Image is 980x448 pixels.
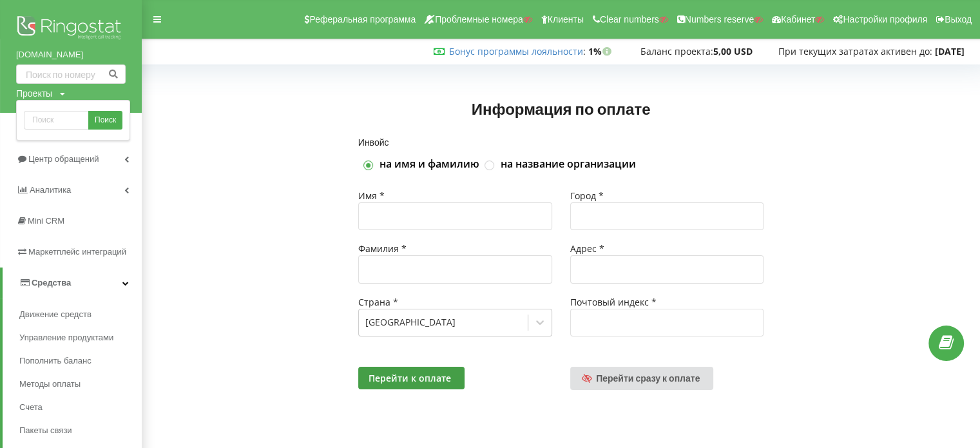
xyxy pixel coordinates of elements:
span: Numbers reserve [685,14,754,24]
span: Инвойс [358,137,389,148]
span: Информация по оплате [472,99,651,118]
span: Почтовый индекс * [570,296,657,308]
div: Проекты [16,87,52,100]
span: Страна * [358,296,398,308]
span: Управление продуктами [19,331,113,344]
span: Маркетплейс интеграций [28,247,126,257]
a: [DOMAIN_NAME] [16,48,126,61]
a: Счета [19,396,142,419]
span: Центр обращений [28,154,99,164]
a: Перейти сразу к оплате [570,367,714,390]
span: Методы оплаты [19,378,81,391]
span: Перейти к оплате [369,372,451,384]
label: на имя и фамилию [380,157,479,171]
span: Поиск [95,115,116,126]
a: Управление продуктами [19,326,142,349]
span: Имя * [358,190,385,202]
span: Настройки профиля [843,14,927,24]
span: Выход [945,14,972,24]
span: Реферальная программа [309,14,416,24]
span: Адрес * [570,242,604,255]
span: Клиенты [548,14,584,24]
span: Пополнить баланс [19,355,91,367]
span: Clear numbers [600,14,659,24]
strong: [DATE] [935,45,965,57]
label: на название организации [501,157,636,171]
span: Средства [32,278,71,287]
input: Поиск [24,111,88,130]
button: Перейти к оплате [358,367,465,389]
strong: 5,00 USD [713,45,753,57]
span: : [449,45,586,57]
a: Движение средств [19,303,142,326]
a: Пополнить баланс [19,349,142,373]
span: Пакеты связи [19,424,72,437]
span: Движение средств [19,308,91,321]
span: Фамилия * [358,242,407,255]
span: Кабинет [781,14,815,24]
span: Город * [570,190,604,202]
span: Mini CRM [28,216,64,226]
img: Ringostat logo [16,13,126,45]
span: Проблемные номера [435,14,523,24]
span: Баланс проекта: [640,45,713,57]
strong: 1% [588,45,615,57]
a: Средства [3,268,142,298]
a: Поиск [88,111,122,130]
a: Методы оплаты [19,373,142,396]
span: Аналитика [30,185,71,195]
a: Пакеты связи [19,419,142,442]
a: Бонус программы лояльности [449,45,583,57]
span: Перейти сразу к оплате [596,373,700,384]
span: При текущих затратах активен до: [778,45,932,57]
span: Счета [19,401,43,414]
input: Поиск по номеру [16,64,126,84]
